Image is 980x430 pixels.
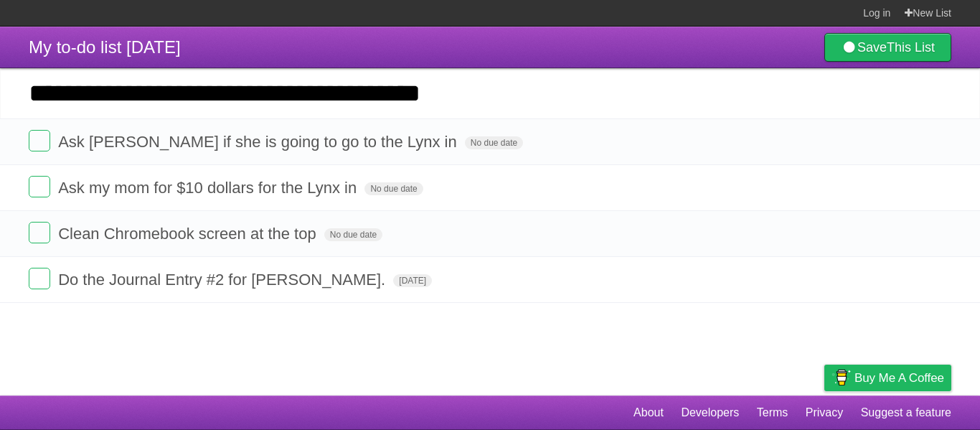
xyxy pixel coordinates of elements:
[861,399,951,426] a: Suggest a feature
[757,399,788,426] a: Terms
[831,365,851,390] img: Buy me a coffee
[29,268,50,289] label: Done
[29,130,50,151] label: Done
[58,271,389,289] span: Do the Journal Entry #2 for [PERSON_NAME].
[824,365,951,391] a: Buy me a coffee
[58,133,461,151] span: Ask [PERSON_NAME] if she is going to go to the Lynx in
[29,37,181,57] span: My to-do list [DATE]
[887,40,935,55] b: This List
[58,179,360,197] span: Ask my mom for $10 dollars for the Lynx in
[824,33,951,62] a: SaveThis List
[58,225,320,243] span: Clean Chromebook screen at the top
[854,365,944,391] span: Buy me a coffee
[681,399,739,426] a: Developers
[364,182,423,195] span: No due date
[29,222,50,243] label: Done
[324,228,382,241] span: No due date
[633,399,664,426] a: About
[393,274,432,287] span: [DATE]
[465,136,523,149] span: No due date
[29,176,50,197] label: Done
[806,399,843,426] a: Privacy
